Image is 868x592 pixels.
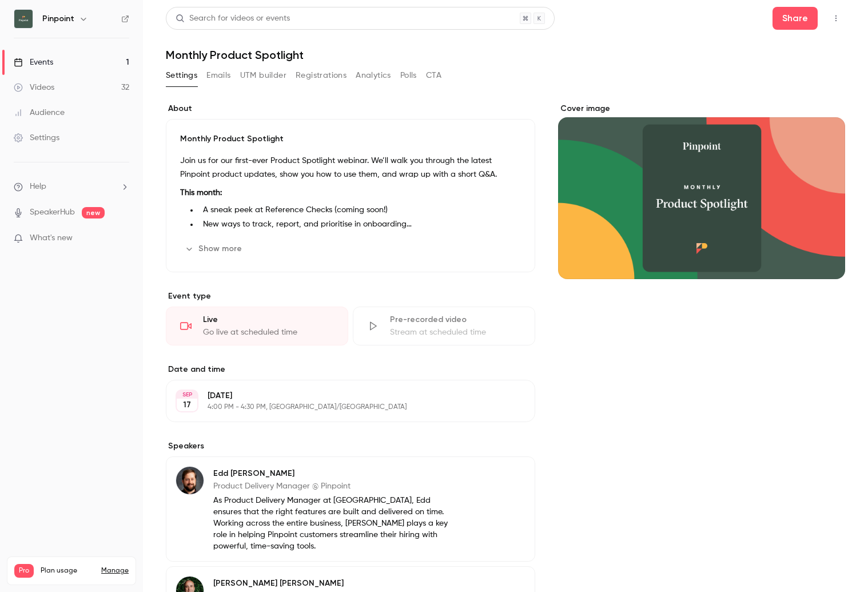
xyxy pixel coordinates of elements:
[41,566,94,575] span: Plan usage
[82,207,105,218] span: new
[176,467,204,494] img: Edd Slaney
[426,66,441,85] button: CTA
[180,240,249,258] button: Show more
[166,364,535,375] label: Date and time
[14,57,53,68] div: Events
[400,66,417,85] button: Polls
[166,48,845,62] h1: Monthly Product Spotlight
[14,181,129,193] li: help-dropdown-opener
[206,66,230,85] button: Emails
[166,291,535,302] p: Event type
[773,7,818,30] button: Share
[213,480,461,492] p: Product Delivery Manager @ Pinpoint
[203,314,334,325] div: Live
[30,181,46,193] span: Help
[176,13,290,25] div: Search for videos or events
[166,440,535,452] label: Speakers
[208,390,475,402] p: [DATE]
[14,10,33,28] img: Pinpoint
[296,66,347,85] button: Registrations
[240,66,286,85] button: UTM builder
[116,233,129,244] iframe: Noticeable Trigger
[180,154,521,181] p: Join us for our first-ever Product Spotlight webinar. We’ll walk you through the latest Pinpoint ...
[166,456,535,562] div: Edd SlaneyEdd [PERSON_NAME]Product Delivery Manager @ PinpointAs Product Delivery Manager at [GEO...
[390,314,521,325] div: Pre-recorded video
[213,495,461,552] p: As Product Delivery Manager at [GEOGRAPHIC_DATA], Edd ensures that the right features are built a...
[30,206,75,218] a: SpeakerHub
[558,103,845,114] label: Cover image
[203,327,334,338] div: Go live at scheduled time
[353,307,535,345] div: Pre-recorded videoStream at scheduled time
[14,82,54,93] div: Videos
[198,204,521,216] li: A sneak peek at Reference Checks (coming soon!)
[208,403,475,412] p: 4:00 PM - 4:30 PM, [GEOGRAPHIC_DATA]/[GEOGRAPHIC_DATA]
[14,132,59,144] div: Settings
[101,566,129,575] a: Manage
[166,307,348,345] div: LiveGo live at scheduled time
[42,13,74,25] h6: Pinpoint
[183,399,191,411] p: 17
[14,107,65,118] div: Audience
[166,66,197,85] button: Settings
[213,578,461,589] p: [PERSON_NAME] [PERSON_NAME]
[180,189,222,197] strong: This month:
[558,103,845,279] section: Cover image
[390,327,521,338] div: Stream at scheduled time
[180,133,521,145] p: Monthly Product Spotlight
[14,564,34,578] span: Pro
[213,468,461,479] p: Edd [PERSON_NAME]
[166,103,535,114] label: About
[356,66,391,85] button: Analytics
[30,232,73,244] span: What's new
[198,218,521,231] li: New ways to track, report, and prioritise in onboarding
[177,391,197,399] div: SEP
